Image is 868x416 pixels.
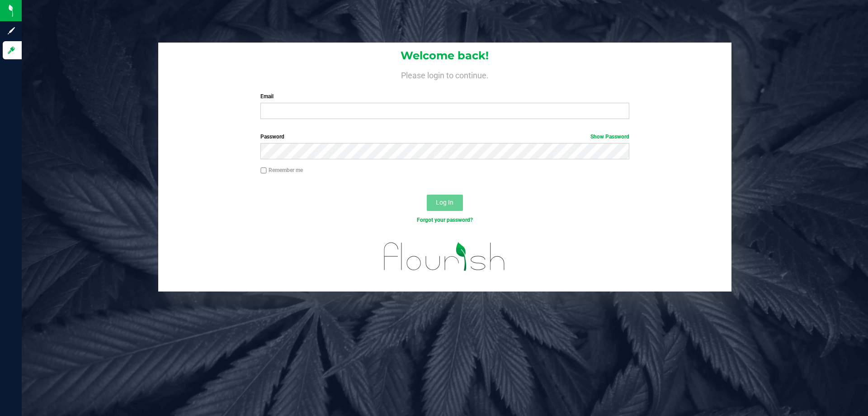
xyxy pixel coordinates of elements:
[260,166,303,174] label: Remember me
[427,195,463,211] button: Log In
[260,167,267,174] input: Remember me
[373,234,516,280] img: flourish_logo.svg
[260,134,284,140] span: Password
[158,50,731,62] h1: Welcome back!
[158,69,731,80] h4: Please login to continue.
[7,26,16,35] inline-svg: Sign up
[436,199,453,206] span: Log In
[7,46,16,55] inline-svg: Log in
[417,217,473,223] a: Forgot your password?
[260,92,629,100] label: Email
[590,134,629,140] a: Show Password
